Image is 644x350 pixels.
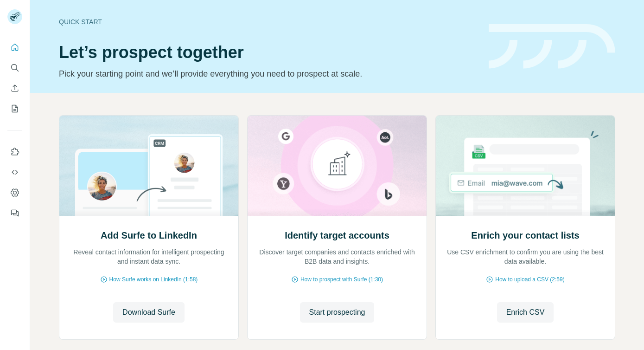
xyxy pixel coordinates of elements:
button: Use Surfe on LinkedIn [7,143,22,160]
span: Download Surfe [122,307,175,318]
button: Dashboard [7,184,22,201]
h2: Identify target accounts [285,229,389,242]
button: Download Surfe [113,302,185,323]
span: How to upload a CSV (2:59) [495,275,564,284]
button: Use Surfe API [7,164,22,181]
button: Quick start [7,39,22,56]
button: Start prospecting [300,302,375,323]
p: Discover target companies and contacts enriched with B2B data and insights. [257,247,417,266]
div: Quick start [59,17,478,26]
img: banner [489,24,615,69]
button: Search [7,59,22,76]
img: Add Surfe to LinkedIn [59,116,239,216]
button: Feedback [7,205,22,221]
button: Enrich CSV [497,302,554,323]
h2: Add Surfe to LinkedIn [101,229,197,242]
span: Enrich CSV [506,307,545,318]
button: Enrich CSV [7,80,22,97]
span: How Surfe works on LinkedIn (1:58) [109,275,198,284]
p: Pick your starting point and we’ll provide everything you need to prospect at scale. [59,67,478,80]
button: My lists [7,100,22,117]
span: Start prospecting [309,307,365,318]
span: How to prospect with Surfe (1:30) [300,275,383,284]
p: Use CSV enrichment to confirm you are using the best data available. [445,247,606,266]
img: Identify target accounts [247,116,427,216]
p: Reveal contact information for intelligent prospecting and instant data sync. [69,247,229,266]
img: Enrich your contact lists [435,116,615,216]
h2: Enrich your contact lists [471,229,579,242]
h1: Let’s prospect together [59,43,478,62]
